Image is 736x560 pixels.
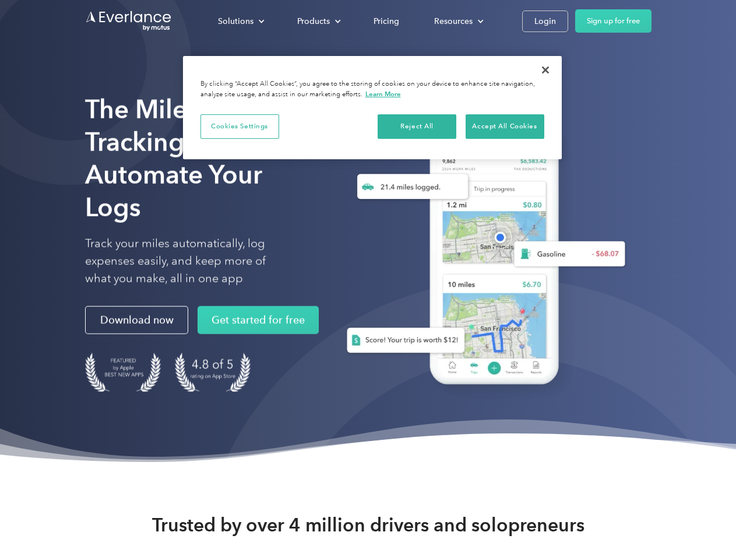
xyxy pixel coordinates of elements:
div: Solutions [206,11,274,32]
div: Pricing [374,14,399,29]
div: Products [286,11,350,32]
button: Reject All [378,114,456,139]
div: Cookie banner [183,56,562,159]
a: Sign up for free [575,9,652,33]
img: Everlance, mileage tracker app, expense tracking app [328,111,635,402]
a: Get started for free [198,306,319,334]
img: Badge for Featured by Apple Best New Apps [85,353,161,392]
button: Accept All Cookies [466,114,544,139]
a: Login [522,10,568,32]
button: Cookies Settings [200,114,279,139]
a: Pricing [362,11,411,32]
div: By clicking “Accept All Cookies”, you agree to the storing of cookies on your device to enhance s... [200,79,544,100]
p: Track your miles automatically, log expenses easily, and keep more of what you make, all in one app [85,235,293,288]
div: Products [297,14,330,29]
a: Go to homepage [85,10,172,32]
div: Resources [422,11,493,32]
div: Resources [434,14,473,29]
a: More information about your privacy, opens in a new tab [365,90,401,98]
div: Privacy [183,56,562,159]
strong: Trusted by over 4 million drivers and solopreneurs [152,513,584,537]
button: Close [533,57,558,83]
div: Solutions [218,14,253,29]
img: 4.9 out of 5 stars on the app store [175,353,251,392]
a: Download now [85,306,188,334]
div: Login [534,14,556,29]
